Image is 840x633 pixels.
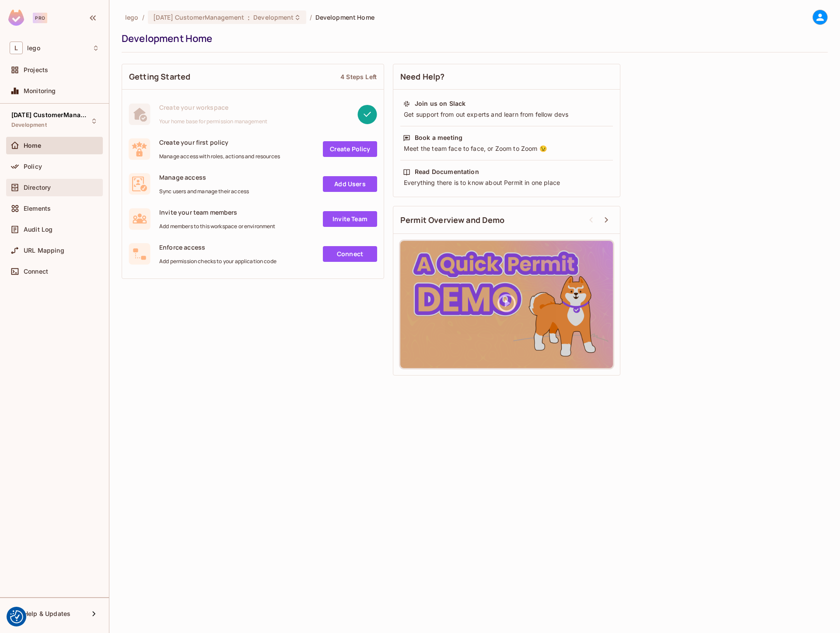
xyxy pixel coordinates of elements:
[403,144,610,153] div: Meet the team face to face, or Zoom to Zoom 😉
[122,32,823,45] div: Development Home
[159,258,276,265] span: Add permission checks to your application code
[24,184,51,191] span: Directory
[159,138,280,146] span: Create your first policy
[27,45,40,52] span: Workspace: lego
[24,247,64,254] span: URL Mapping
[340,73,377,81] div: 4 Steps Left
[323,176,377,192] a: Add Users
[253,13,294,21] span: Development
[415,99,465,108] div: Join us on Slack
[8,10,24,26] img: SReyMgAAAABJRU5ErkJggg==
[323,246,377,262] a: Connect
[159,188,249,195] span: Sync users and manage their access
[400,215,505,226] span: Permit Overview and Demo
[24,268,48,275] span: Connect
[159,153,280,160] span: Manage access with roles, actions and resources
[323,211,377,227] a: Invite Team
[415,133,462,142] div: Book a meeting
[415,167,479,176] div: Read Documentation
[310,13,312,21] li: /
[159,173,249,181] span: Manage access
[24,87,56,94] span: Monitoring
[323,141,377,157] a: Create Policy
[159,118,267,125] span: Your home base for permission management
[24,66,48,73] span: Projects
[403,110,610,119] div: Get support from out experts and learn from fellow devs
[125,13,139,21] span: the active workspace
[33,13,47,23] div: Pro
[400,71,445,82] span: Need Help?
[153,13,244,21] span: [DATE] CustomerManagement
[247,14,250,21] span: :
[24,163,42,170] span: Policy
[142,13,144,21] li: /
[24,610,70,617] span: Help & Updates
[159,243,276,251] span: Enforce access
[24,226,52,233] span: Audit Log
[315,13,374,21] span: Development Home
[10,42,23,54] span: L
[11,111,90,118] span: [DATE] CustomerManagement
[159,103,267,111] span: Create your workspace
[159,208,276,216] span: Invite your team members
[24,205,51,212] span: Elements
[159,223,276,230] span: Add members to this workspace or environment
[11,122,47,129] span: Development
[24,142,42,149] span: Home
[10,610,23,623] button: Consent Preferences
[10,610,23,623] img: Revisit consent button
[403,178,610,187] div: Everything there is to know about Permit in one place
[129,71,190,82] span: Getting Started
